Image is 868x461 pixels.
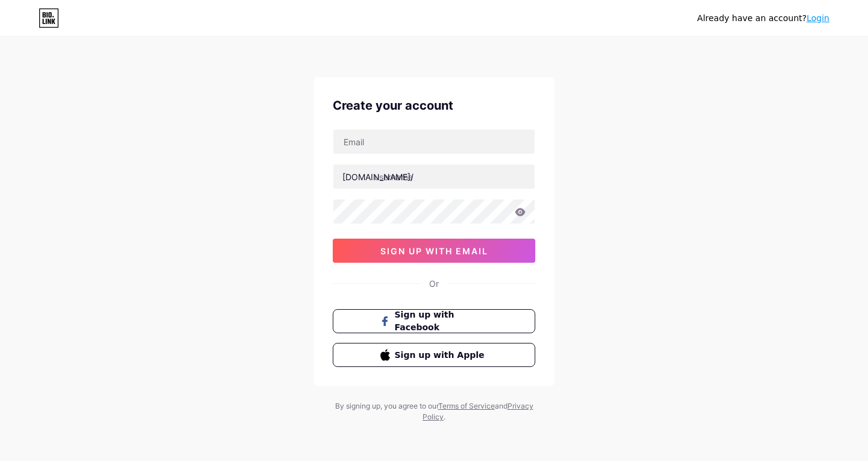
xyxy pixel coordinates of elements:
[395,309,488,334] span: Sign up with Facebook
[332,401,536,422] div: By signing up, you agree to our and .
[333,130,535,154] input: Email
[697,12,829,25] div: Already have an account?
[438,401,495,410] a: Terms of Service
[380,246,488,256] span: sign up with email
[429,277,439,290] div: Or
[807,13,829,23] a: Login
[333,96,535,114] div: Create your account
[333,309,535,333] button: Sign up with Facebook
[333,343,535,367] button: Sign up with Apple
[333,165,535,189] input: username
[342,171,414,183] div: [DOMAIN_NAME]/
[395,349,488,362] span: Sign up with Apple
[333,239,535,263] button: sign up with email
